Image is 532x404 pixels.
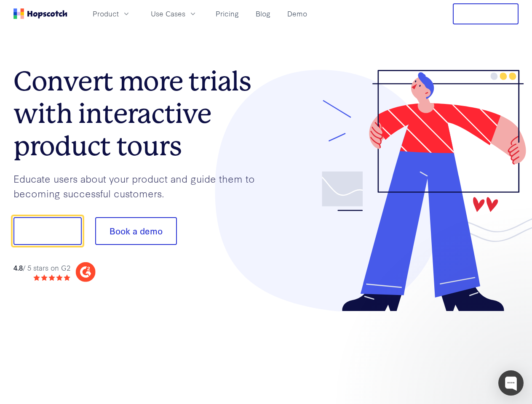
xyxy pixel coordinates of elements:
p: Educate users about your product and guide them to becoming successful customers. [13,171,266,200]
button: Book a demo [95,217,177,245]
a: Home [13,8,67,19]
button: Product [88,7,136,21]
a: Pricing [212,7,242,21]
button: Free Trial [453,3,519,24]
a: Demo [284,7,310,21]
a: Blog [252,7,274,21]
button: Show me! [13,217,82,245]
span: Product [93,8,119,19]
span: Use Cases [151,8,185,19]
button: Use Cases [146,7,202,21]
h1: Convert more trials with interactive product tours [13,65,266,162]
strong: 4.8 [13,263,23,272]
div: / 5 stars on G2 [13,263,70,273]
